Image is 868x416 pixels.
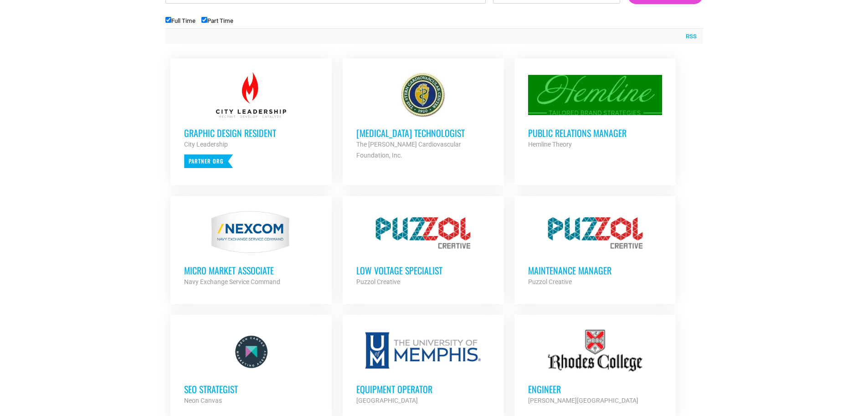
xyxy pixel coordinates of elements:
[356,141,461,159] strong: The [PERSON_NAME] Cardiovascular Foundation, Inc.
[528,383,662,395] h3: Engineer
[343,58,504,174] a: [MEDICAL_DATA] Technologist The [PERSON_NAME] Cardiovascular Foundation, Inc.
[184,141,228,148] strong: City Leadership
[184,397,222,404] strong: Neon Canvas
[184,278,280,285] strong: Navy Exchange Service Command
[528,397,638,404] strong: [PERSON_NAME][GEOGRAPHIC_DATA]
[528,264,662,276] h3: Maintenance Manager
[514,196,676,301] a: Maintenance Manager Puzzol Creative
[184,264,318,276] h3: MICRO MARKET ASSOCIATE
[356,397,418,404] strong: [GEOGRAPHIC_DATA]
[356,127,490,139] h3: [MEDICAL_DATA] Technologist
[681,32,697,41] a: RSS
[170,58,332,182] a: Graphic Design Resident City Leadership Partner Org
[170,196,332,301] a: MICRO MARKET ASSOCIATE Navy Exchange Service Command
[165,17,195,24] label: Full Time
[201,17,233,24] label: Part Time
[514,58,676,163] a: Public Relations Manager Hemline Theory
[184,383,318,395] h3: SEO Strategist
[356,278,400,285] strong: Puzzol Creative
[201,17,207,23] input: Part Time
[165,17,171,23] input: Full Time
[356,383,490,395] h3: Equipment Operator
[356,264,490,276] h3: Low Voltage Specialist
[343,196,504,301] a: Low Voltage Specialist Puzzol Creative
[528,127,662,139] h3: Public Relations Manager
[184,154,233,168] p: Partner Org
[528,141,572,148] strong: Hemline Theory
[528,278,572,285] strong: Puzzol Creative
[184,127,318,139] h3: Graphic Design Resident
